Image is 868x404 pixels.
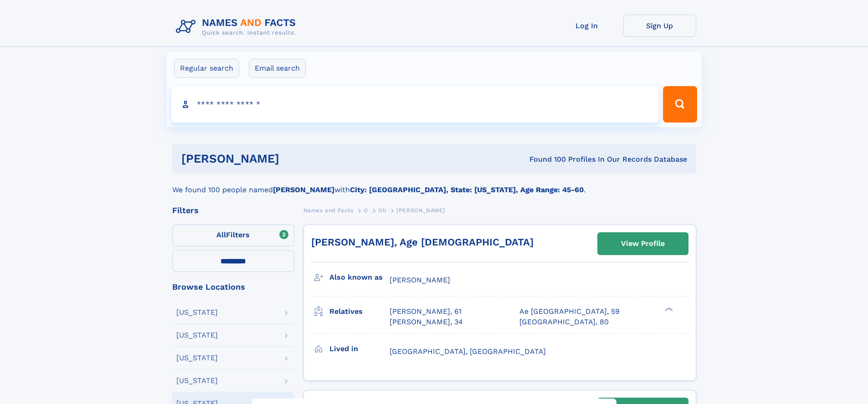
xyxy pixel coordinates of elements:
[171,86,659,123] input: search input
[519,307,620,317] a: Ae [GEOGRAPHIC_DATA], 59
[390,276,450,284] span: [PERSON_NAME]
[176,309,218,316] div: [US_STATE]
[396,207,445,214] span: [PERSON_NAME]
[378,205,386,216] a: Oh
[621,233,665,254] div: View Profile
[172,225,294,246] label: Filters
[598,233,688,255] a: View Profile
[378,207,386,214] span: Oh
[663,86,697,123] button: Search Button
[663,307,673,312] div: ❯
[303,205,354,216] a: Names and Facts
[329,304,390,319] h3: Relatives
[311,236,534,248] a: [PERSON_NAME], Age [DEMOGRAPHIC_DATA]
[172,15,303,39] img: Logo Names and Facts
[390,317,463,327] a: [PERSON_NAME], 34
[174,59,239,78] label: Regular search
[216,230,226,239] span: All
[519,317,609,327] a: [GEOGRAPHIC_DATA], 80
[329,270,390,285] h3: Also known as
[364,207,368,214] span: O
[176,377,218,384] div: [US_STATE]
[172,206,294,215] div: Filters
[350,185,584,194] b: City: [GEOGRAPHIC_DATA], State: [US_STATE], Age Range: 45-60
[249,59,306,78] label: Email search
[550,15,623,37] a: Log In
[273,185,334,194] b: [PERSON_NAME]
[390,347,546,356] span: [GEOGRAPHIC_DATA], [GEOGRAPHIC_DATA]
[623,15,696,37] a: Sign Up
[181,153,405,164] h1: [PERSON_NAME]
[172,174,696,195] div: We found 100 people named with .
[364,205,368,216] a: O
[172,283,294,291] div: Browse Locations
[404,154,687,164] div: Found 100 Profiles In Our Records Database
[329,341,390,357] h3: Lived in
[176,332,218,339] div: [US_STATE]
[390,307,462,317] a: [PERSON_NAME], 61
[176,354,218,362] div: [US_STATE]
